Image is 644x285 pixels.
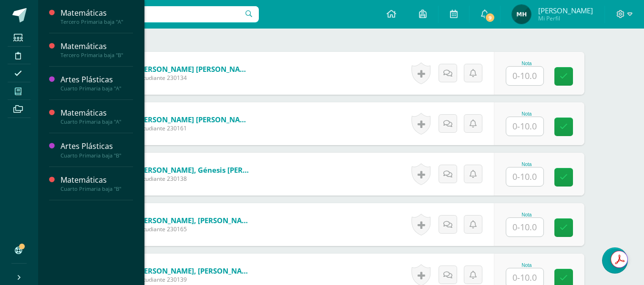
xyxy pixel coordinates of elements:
div: Matemáticas [61,41,133,52]
div: Nota [506,212,548,217]
div: Cuarto Primaria baja "A" [61,85,133,92]
div: Tercero Primaria baja "A" [61,19,133,25]
input: Busca un usuario... [44,6,259,22]
a: [PERSON_NAME] [PERSON_NAME] [137,115,252,124]
div: Matemáticas [61,175,133,186]
div: Nota [506,263,548,268]
span: Estudiante 230134 [137,74,252,82]
a: [PERSON_NAME] [PERSON_NAME] [137,64,252,74]
div: Matemáticas [61,8,133,19]
span: Estudiante 230139 [137,275,252,284]
div: Nota [506,111,548,117]
span: Estudiante 230161 [137,124,252,132]
span: [PERSON_NAME] [538,6,593,15]
a: MatemáticasTercero Primaria baja "A" [61,8,133,25]
input: 0-10.0 [506,167,543,186]
span: 9 [485,12,495,23]
a: MatemáticasCuarto Primaria baja "A" [61,108,133,125]
a: Artes PlásticasCuarto Primaria baja "A" [61,74,133,92]
a: [PERSON_NAME], [PERSON_NAME] [137,266,252,275]
input: 0-10.0 [506,218,543,236]
a: MatemáticasCuarto Primaria baja "B" [61,175,133,192]
div: Artes Plásticas [61,74,133,85]
div: Matemáticas [61,108,133,118]
div: Cuarto Primaria baja "A" [61,118,133,125]
img: 94dfc861e02bea7daf88976d6ac6de75.png [512,5,531,24]
input: 0-10.0 [506,117,543,136]
span: Estudiante 230138 [137,175,252,183]
span: Mi Perfil [538,14,593,22]
div: Nota [506,162,548,167]
input: 0-10.0 [506,67,543,85]
span: Estudiante 230165 [137,225,252,233]
a: [PERSON_NAME], Génesis [PERSON_NAME] [137,165,252,175]
a: MatemáticasTercero Primaria baja "B" [61,41,133,59]
div: Artes Plásticas [61,141,133,152]
div: Cuarto Primaria baja "B" [61,186,133,192]
div: Tercero Primaria baja "B" [61,52,133,59]
div: Cuarto Primaria baja "B" [61,152,133,159]
a: [PERSON_NAME], [PERSON_NAME] [137,216,252,225]
a: Artes PlásticasCuarto Primaria baja "B" [61,141,133,158]
div: Nota [506,61,548,66]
